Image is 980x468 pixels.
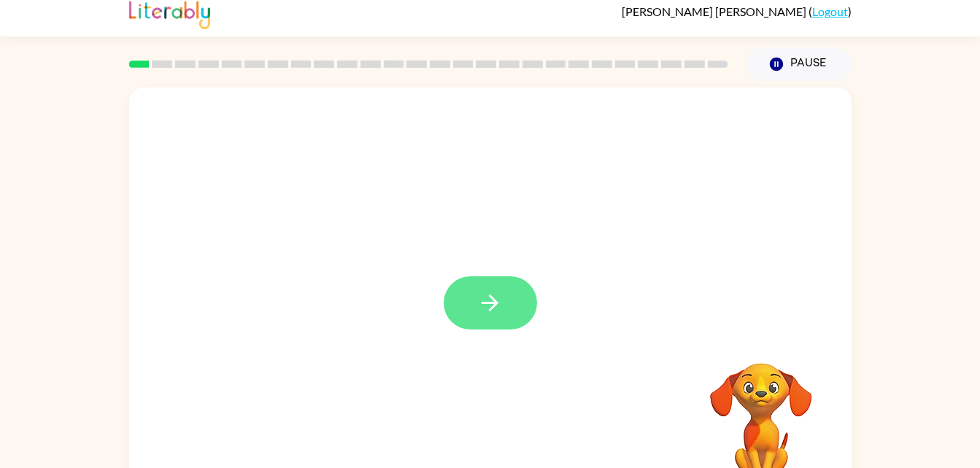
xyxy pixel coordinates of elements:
[746,47,852,81] button: Pause
[622,4,852,18] div: ( )
[622,4,809,18] span: [PERSON_NAME] [PERSON_NAME]
[812,4,848,18] a: Logout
